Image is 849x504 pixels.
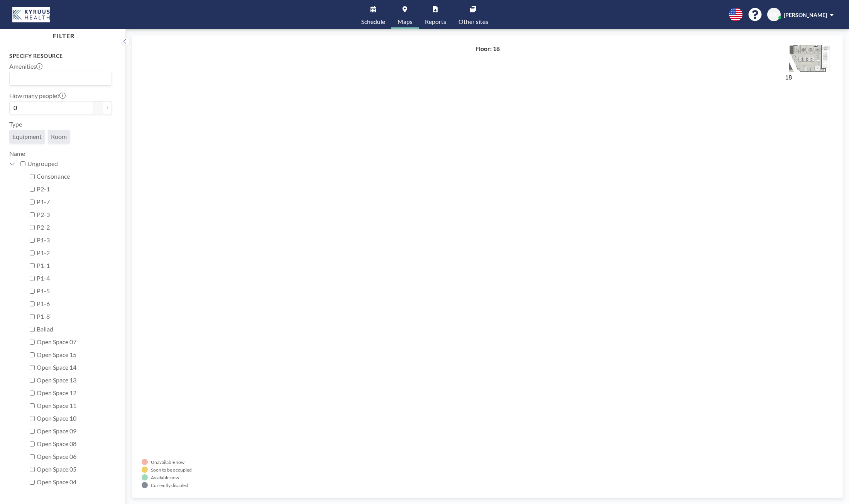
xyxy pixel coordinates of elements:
[37,325,112,333] label: Ballad
[37,313,112,320] label: P1-8
[37,453,112,460] label: Open Space 06
[425,19,446,25] span: Reports
[37,198,112,206] label: P1-7
[37,173,112,180] label: Consonance
[9,29,118,40] h4: FILTER
[151,475,179,480] div: Available now
[151,467,192,473] div: Soon to be occupied
[37,223,112,231] label: P2-2
[37,376,112,384] label: Open Space 13
[37,262,112,269] label: P1-1
[151,482,188,488] div: Currently disabled
[93,101,103,114] button: -
[9,52,112,59] h3: Specify resource
[37,478,112,486] label: Open Space 04
[37,249,112,257] label: P1-2
[37,364,112,371] label: Open Space 14
[37,236,112,244] label: P1-3
[37,351,112,359] label: Open Space 15
[458,19,488,25] span: Other sites
[37,402,112,409] label: Open Space 11
[10,72,112,85] div: Search for option
[37,389,112,397] label: Open Space 12
[10,74,107,84] input: Search for option
[9,63,42,70] label: Amenities
[770,11,778,18] span: MC
[37,427,112,435] label: Open Space 09
[9,150,25,157] label: Name
[37,414,112,422] label: Open Space 10
[151,459,184,465] div: Unavailable now
[51,133,67,140] span: Room
[37,300,112,308] label: P1-6
[37,338,112,346] label: Open Space 07
[784,12,827,18] span: [PERSON_NAME]
[361,19,385,25] span: Schedule
[37,274,112,282] label: P1-4
[12,133,42,140] span: Equipment
[9,120,22,128] label: Type
[37,440,112,448] label: Open Space 08
[785,73,792,81] label: 18
[397,19,413,25] span: Maps
[103,101,112,114] button: +
[37,465,112,473] label: Open Space 05
[9,92,66,100] label: How many people?
[37,185,112,193] label: P2-1
[37,287,112,295] label: P1-5
[785,45,833,72] img: 2f7274218fad236723d89774894f4856.jpg
[37,211,112,218] label: P2-3
[12,7,50,22] img: organization-logo
[475,45,500,52] h4: Floor: 18
[27,160,112,167] label: Ungrouped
